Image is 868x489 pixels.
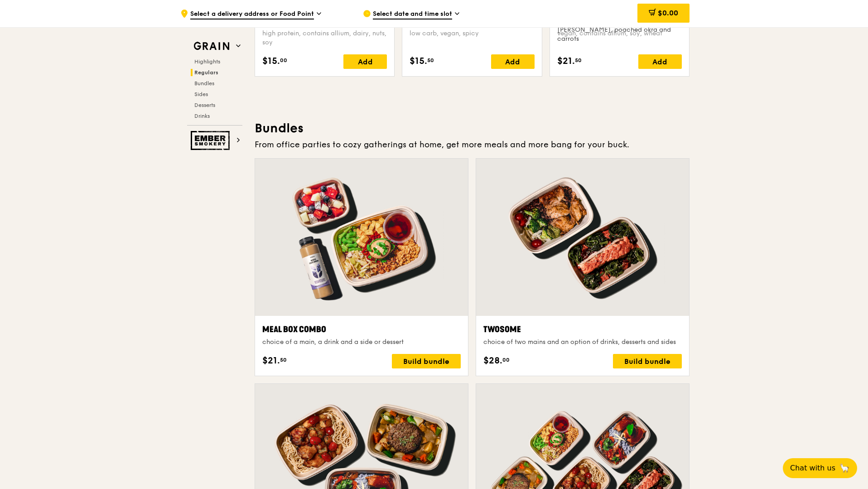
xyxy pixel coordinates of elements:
div: choice of a main, a drink and a side or dessert [262,338,461,347]
div: high protein, contains allium, dairy, nuts, soy [262,29,387,47]
div: Add [343,54,387,69]
button: Chat with us🦙 [783,458,857,478]
span: Sides [194,91,208,97]
div: vegan, contains allium, soy, wheat [557,29,682,47]
span: Drinks [194,113,210,119]
span: $15. [262,54,280,68]
img: Grain web logo [191,38,232,54]
div: Add [491,54,535,69]
span: Bundles [194,80,214,87]
div: low carb, vegan, spicy [410,29,534,47]
div: Meal Box Combo [262,323,461,336]
div: choice of two mains and an option of drinks, desserts and sides [483,338,682,347]
span: $21. [262,354,280,368]
span: Select a delivery address or Food Point [190,10,314,19]
span: $0.00 [658,9,678,17]
span: 50 [280,356,287,363]
span: $15. [410,54,427,68]
span: $28. [483,354,502,368]
span: 00 [280,57,287,64]
div: Build bundle [613,354,682,368]
img: Ember Smokery web logo [191,131,232,150]
div: Twosome [483,323,682,336]
span: 00 [502,356,510,363]
span: 50 [575,57,582,64]
span: $21. [557,54,575,68]
span: 🦙 [839,463,850,474]
div: Add [638,54,682,69]
span: Regulars [194,69,218,76]
div: From office parties to cozy gatherings at home, get more meals and more bang for your buck. [255,138,690,151]
span: Desserts [194,102,215,108]
span: Select date and time slot [373,10,452,19]
div: Build bundle [392,354,461,368]
h3: Bundles [255,120,690,136]
span: Highlights [194,58,220,65]
span: Chat with us [790,463,835,474]
span: 50 [427,57,434,64]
